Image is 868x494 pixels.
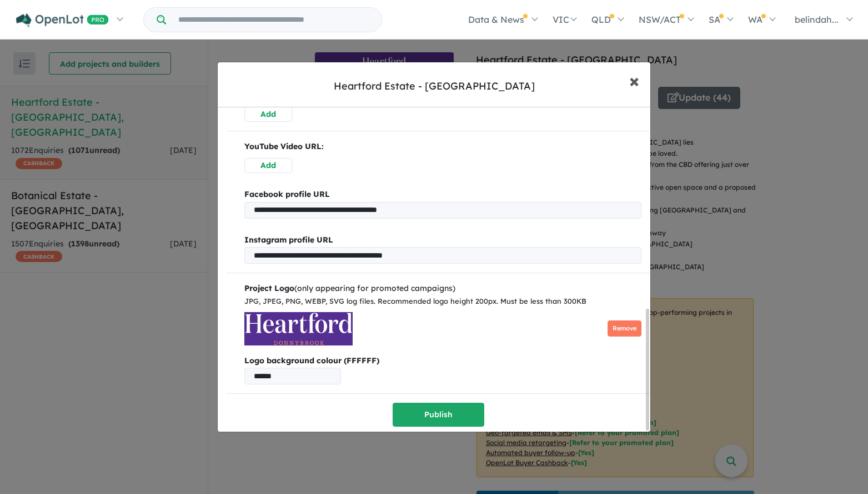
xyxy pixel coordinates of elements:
span: belindah... [795,14,839,25]
button: Add [244,107,292,122]
span: × [629,68,639,92]
div: (only appearing for promoted campaigns) [244,282,642,295]
b: Facebook profile URL [244,189,330,199]
div: Heartford Estate - [GEOGRAPHIC_DATA] [334,79,535,93]
button: Add [244,158,292,173]
b: Project Logo [244,283,294,293]
b: Logo background colour (FFFFFF) [244,354,642,368]
input: Try estate name, suburb, builder or developer [168,8,379,32]
div: JPG, JPEG, PNG, WEBP, SVG log files. Recommended logo height 200px. Must be less than 300KB [244,295,642,308]
b: Instagram profile URL [244,235,333,245]
p: YouTube Video URL: [244,140,642,154]
button: Remove [608,320,641,337]
button: Publish [393,403,484,427]
img: Heartford%20Estate%20-%20Donnybrook%20Logo.jpg [244,312,353,345]
img: Openlot PRO Logo White [16,13,109,27]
